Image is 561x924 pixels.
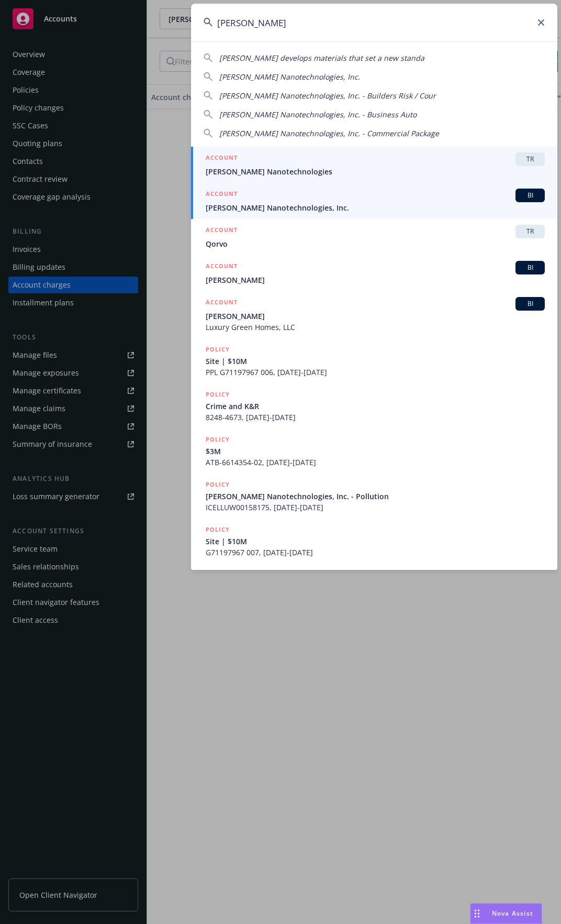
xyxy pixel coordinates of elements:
[191,219,557,255] a: ACCOUNTTRQorvo
[191,338,557,383] a: POLICYSite | $10MPPL G71197967 006, [DATE]-[DATE]
[219,128,439,138] span: [PERSON_NAME] Nanotechnologies, Inc. - Commercial Package
[206,356,545,367] span: Site | $10M
[191,519,557,564] a: POLICYSite | $10MG71197967 007, [DATE]-[DATE]
[206,457,545,468] span: ATB-6614354-02, [DATE]-[DATE]
[206,524,230,535] h5: POLICY
[191,474,557,519] a: POLICY[PERSON_NAME] Nanotechnologies, Inc. - PollutionICELLUW00158175, [DATE]-[DATE]
[191,4,557,41] input: Search...
[520,227,541,236] span: TR
[206,344,230,355] h5: POLICY
[206,491,545,502] span: [PERSON_NAME] Nanotechnologies, Inc. - Pollution
[219,109,417,119] span: [PERSON_NAME] Nanotechnologies, Inc. - Business Auto
[492,909,533,918] span: Nova Assist
[520,299,541,309] span: BI
[206,238,545,249] span: Qorvo
[206,446,545,457] span: $3M
[206,502,545,513] span: ICELLUW00158175, [DATE]-[DATE]
[191,383,557,428] a: POLICYCrime and K&R8248-4673, [DATE]-[DATE]
[206,547,545,558] span: G71197967 007, [DATE]-[DATE]
[206,401,545,412] span: Crime and K&R
[206,479,230,490] h5: POLICY
[206,367,545,378] span: PPL G71197967 006, [DATE]-[DATE]
[206,152,238,165] h5: ACCOUNT
[470,903,542,924] button: Nova Assist
[206,536,545,547] span: Site | $10M
[520,155,541,164] span: TR
[206,189,238,201] h5: ACCOUNT
[520,263,541,272] span: BI
[206,389,230,400] h5: POLICY
[206,311,545,322] span: [PERSON_NAME]
[206,261,238,273] h5: ACCOUNT
[206,225,238,237] h5: ACCOUNT
[206,322,545,333] span: Luxury Green Homes, LLC
[206,297,238,310] h5: ACCOUNT
[206,274,545,285] span: [PERSON_NAME]
[206,412,545,423] span: 8248-4673, [DATE]-[DATE]
[206,166,545,177] span: [PERSON_NAME] Nanotechnologies
[191,147,557,183] a: ACCOUNTTR[PERSON_NAME] Nanotechnologies
[219,72,360,82] span: [PERSON_NAME] Nanotechnologies, Inc.
[520,191,541,200] span: BI
[191,183,557,219] a: ACCOUNTBI[PERSON_NAME] Nanotechnologies, Inc.
[191,255,557,291] a: ACCOUNTBI[PERSON_NAME]
[219,91,436,101] span: [PERSON_NAME] Nanotechnologies, Inc. - Builders Risk / Cour
[206,202,545,213] span: [PERSON_NAME] Nanotechnologies, Inc.
[219,53,424,63] span: [PERSON_NAME] develops materials that set a new standa
[191,428,557,474] a: POLICY$3MATB-6614354-02, [DATE]-[DATE]
[206,434,230,445] h5: POLICY
[470,904,484,923] div: Drag to move
[191,291,557,338] a: ACCOUNTBI[PERSON_NAME]Luxury Green Homes, LLC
